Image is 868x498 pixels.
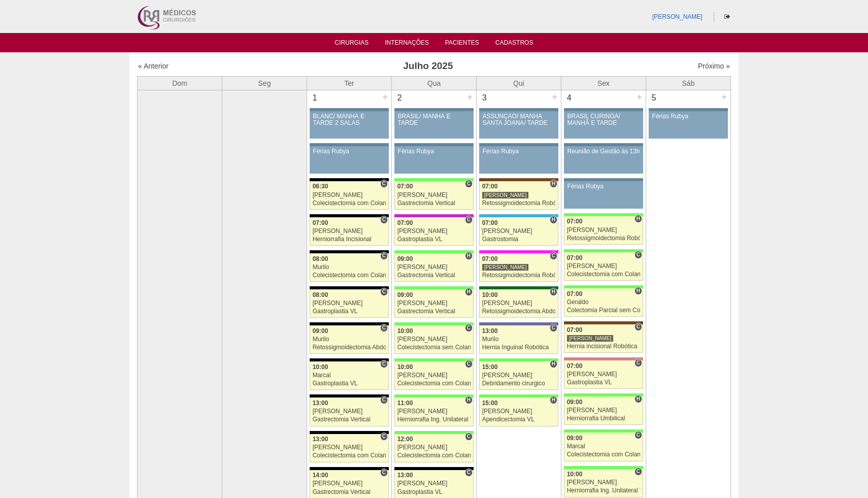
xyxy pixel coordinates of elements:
[310,394,389,397] div: Key: Blanc
[310,434,389,462] a: C 13:00 [PERSON_NAME] Colecistectomia com Colangiografia VL
[482,300,556,307] div: [PERSON_NAME]
[465,90,474,104] div: +
[380,324,388,332] span: Consultório
[381,90,389,104] div: +
[465,396,473,404] span: Hospital
[222,76,307,90] th: Seg
[313,400,328,407] span: 13:00
[394,146,474,174] a: Férias Rubya
[397,489,471,495] div: Gastroplastia VL
[394,286,474,289] div: Key: Brasil
[397,452,471,459] div: Colecistectomia com Colangiografia VL
[482,372,556,379] div: [PERSON_NAME]
[465,252,473,260] span: Hospital
[567,415,641,422] div: Herniorrafia Umbilical
[564,252,643,281] a: C 07:00 [PERSON_NAME] Colecistectomia com Colangiografia VL
[482,380,556,387] div: Debridamento cirurgico
[397,416,471,423] div: Herniorrafia Ing. Unilateral VL
[567,307,641,314] div: Colectomia Parcial sem Colostomia
[567,148,640,155] div: Reunião de Gestão às 13h
[635,251,642,259] span: Consultório
[310,217,389,246] a: C 07:00 [PERSON_NAME] Herniorrafia Incisional
[564,393,643,396] div: Key: Brasil
[564,357,643,360] div: Key: Santa Helena
[635,215,642,223] span: Hospital
[567,218,583,225] span: 07:00
[482,183,498,190] span: 07:00
[310,250,389,253] div: Key: Blanc
[564,108,643,111] div: Key: Aviso
[567,362,583,370] span: 07:00
[280,59,576,74] h3: Julho 2025
[394,250,474,253] div: Key: Brasil
[310,111,389,139] a: BLANC/ MANHÃ E TARDE 2 SALAS
[567,299,641,306] div: Geraldo
[392,90,408,106] div: 2
[397,236,471,243] div: Gastroplastia VL
[564,285,643,288] div: Key: Brasil
[567,227,641,234] div: [PERSON_NAME]
[394,253,474,282] a: H 09:00 [PERSON_NAME] Gastrectomia Vertical
[397,363,413,371] span: 10:00
[313,192,386,198] div: [PERSON_NAME]
[564,324,643,353] a: C 07:00 [PERSON_NAME] Hernia incisional Robótica
[397,308,471,315] div: Gastrectomia Vertical
[394,217,474,246] a: C 07:00 [PERSON_NAME] Gastroplastia VL
[397,264,471,271] div: [PERSON_NAME]
[564,429,643,433] div: Key: Brasil
[394,397,474,426] a: H 11:00 [PERSON_NAME] Herniorrafia Ing. Unilateral VL
[567,271,641,278] div: Colecistectomia com Colangiografia VL
[313,372,386,379] div: Marcal
[567,399,583,406] span: 09:00
[397,400,413,407] span: 11:00
[310,178,389,181] div: Key: Blanc
[138,62,169,70] a: « Anterior
[313,264,386,271] div: Murilo
[550,180,557,188] span: Hospital
[385,39,429,49] a: Internações
[564,111,643,139] a: BRASIL CURINGA/ MANHÃ E TARDE
[479,217,558,246] a: H 07:00 [PERSON_NAME] Gastrostomia
[310,325,389,354] a: C 09:00 Murilo Retossigmoidectomia Abdominal VL
[313,363,328,371] span: 10:00
[380,216,388,224] span: Consultório
[564,321,643,324] div: Key: Santa Joana
[313,236,386,243] div: Herniorrafia Incisional
[394,108,474,111] div: Key: Aviso
[397,480,471,487] div: [PERSON_NAME]
[564,469,643,497] a: C 10:00 [PERSON_NAME] Herniorrafia Ing. Unilateral VL
[313,452,386,459] div: Colecistectomia com Colangiografia VL
[310,253,389,282] a: C 08:00 Murilo Colecistectomia com Colangiografia VL
[313,113,386,126] div: BLANC/ MANHÃ E TARDE 2 SALAS
[564,360,643,389] a: C 07:00 [PERSON_NAME] Gastroplastia VL
[550,90,559,104] div: +
[482,272,556,279] div: Retossigmoidectomia Robótica
[307,76,392,90] th: Ter
[567,487,641,494] div: Herniorrafia Ing. Unilateral VL
[479,361,558,390] a: H 15:00 [PERSON_NAME] Debridamento cirurgico
[482,200,556,207] div: Retossigmoidectomia Robótica
[310,397,389,426] a: C 13:00 [PERSON_NAME] Gastrectomia Vertical
[567,371,641,378] div: [PERSON_NAME]
[313,272,386,279] div: Colecistectomia com Colangiografia VL
[310,181,389,210] a: C 06:30 [PERSON_NAME] Colecistectomia com Colangiografia VL
[567,263,641,270] div: [PERSON_NAME]
[550,360,557,368] span: Hospital
[397,372,471,379] div: [PERSON_NAME]
[652,113,725,120] div: Férias Rubya
[482,336,556,343] div: Murilo
[394,467,474,470] div: Key: Blanc
[479,108,558,111] div: Key: Aviso
[567,471,583,478] span: 10:00
[479,250,558,253] div: Key: Pro Matre
[479,394,558,397] div: Key: Brasil
[479,289,558,318] a: H 10:00 [PERSON_NAME] Retossigmoidectomia Abdominal VL
[482,263,529,271] div: [PERSON_NAME]
[310,358,389,361] div: Key: Blanc
[635,431,642,439] span: Consultório
[567,343,641,350] div: Hernia incisional Robótica
[310,361,389,390] a: C 10:00 Marcal Gastroplastia VL
[482,408,556,415] div: [PERSON_NAME]
[397,192,471,198] div: [PERSON_NAME]
[397,291,413,298] span: 09:00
